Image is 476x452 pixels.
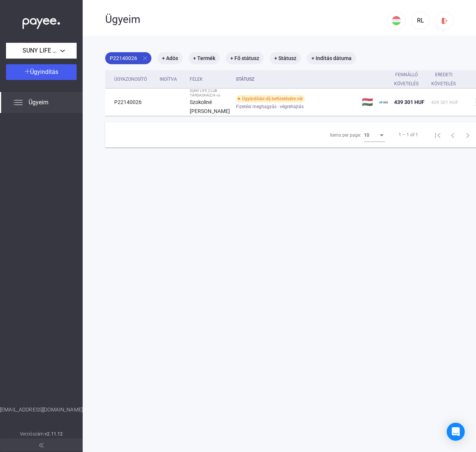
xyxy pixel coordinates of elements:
[236,102,304,111] span: Fizetési meghagyás - végrehajtás
[105,52,151,64] mat-chip: P22140026
[447,423,465,441] div: Open Intercom Messenger
[394,70,425,88] div: Fennálló követelés
[23,46,60,55] span: SUNY LIFE CLUB TÁRSASHÁZ/A
[190,99,230,114] strong: Szokoliné [PERSON_NAME]
[307,52,356,64] mat-chip: + Indítás dátuma
[330,131,361,140] div: Items per page:
[394,99,425,105] span: 439 301 HUF
[270,52,301,64] mat-chip: + Státusz
[233,70,359,89] th: Státusz
[105,89,157,116] td: P22140026
[6,43,77,59] button: SUNY LIFE CLUB TÁRSASHÁZ/A
[190,89,230,98] div: SUNY LIFE CLUB TÁRSASHÁZ/A vs
[25,69,30,74] img: plus-white.svg
[364,133,369,138] span: 10
[190,75,230,84] div: Felek
[430,127,445,142] button: First page
[414,16,427,25] div: RL
[460,127,475,142] button: Next page
[39,443,44,447] img: arrow-double-left-grey.svg
[387,12,405,30] button: HU
[431,70,462,88] div: Eredeti követelés
[431,100,458,105] span: 439 301 HUF
[45,431,63,437] strong: v2.11.12
[441,17,449,25] img: logout-red
[445,127,460,142] button: Previous page
[435,12,453,30] button: logout-red
[114,75,154,84] div: Ügyazonosító
[142,55,148,62] mat-icon: close
[114,75,147,84] div: Ügyazonosító
[394,70,419,88] div: Fennálló követelés
[379,98,388,107] img: ehaz-mini
[411,12,429,30] button: RL
[431,70,456,88] div: Eredeti követelés
[160,75,177,84] div: Indítva
[14,98,23,107] img: list.svg
[190,75,203,84] div: Felek
[6,64,77,80] button: Ügyindítás
[29,98,48,107] span: Ügyeim
[30,68,58,75] span: Ügyindítás
[399,130,418,139] div: 1 – 1 of 1
[23,14,60,29] img: white-payee-white-dot.svg
[364,130,385,139] mat-select: Items per page:
[189,52,220,64] mat-chip: + Termék
[105,13,387,26] div: Ügyeim
[160,75,184,84] div: Indítva
[226,52,264,64] mat-chip: + Fő státusz
[359,89,376,116] td: 🇭🇺
[157,52,183,64] mat-chip: + Adós
[236,95,305,102] div: Ügyindítási díj befizetésére vár
[392,16,401,25] img: HU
